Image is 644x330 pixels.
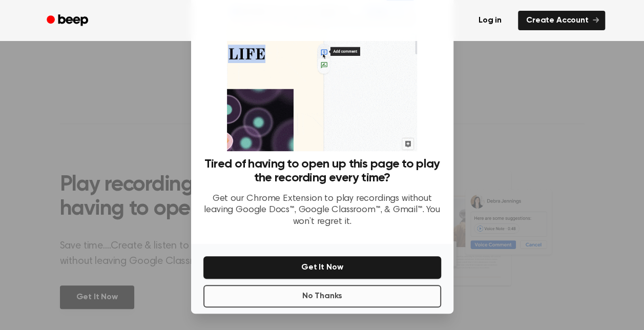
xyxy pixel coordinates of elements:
h3: Tired of having to open up this page to play the recording every time? [203,157,441,185]
a: Beep [39,11,97,31]
button: No Thanks [203,285,441,307]
p: Get our Chrome Extension to play recordings without leaving Google Docs™, Google Classroom™, & Gm... [203,193,441,228]
a: Create Account [518,11,605,30]
a: Log in [468,9,512,32]
button: Get It Now [203,256,441,279]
